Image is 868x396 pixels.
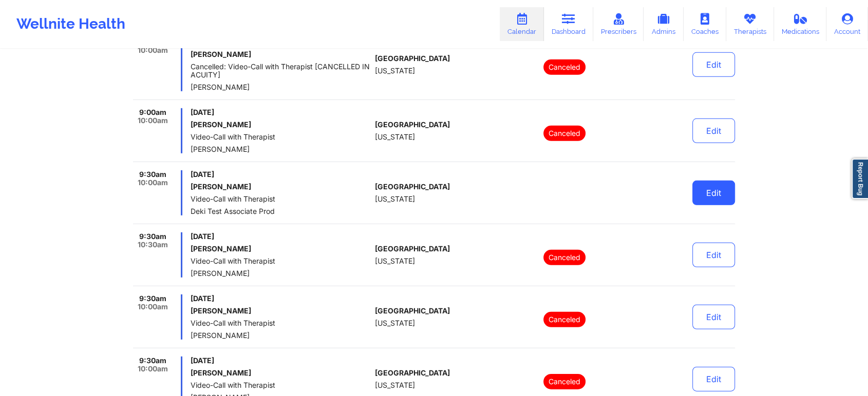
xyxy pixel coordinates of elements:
[139,294,166,303] span: 9:30am
[375,183,450,191] span: [GEOGRAPHIC_DATA]
[139,108,166,116] span: 9:00am
[191,207,371,215] span: Deki Test Associate Prod
[375,369,450,377] span: [GEOGRAPHIC_DATA]
[543,374,586,389] p: Canceled
[191,183,371,191] h6: [PERSON_NAME]
[139,170,166,179] span: 9:30am
[138,179,168,187] span: 10:00am
[375,245,450,253] span: [GEOGRAPHIC_DATA]
[692,118,735,143] button: Edit
[692,305,735,329] button: Edit
[191,307,371,315] h6: [PERSON_NAME]
[593,7,644,41] a: Prescribers
[138,365,168,373] span: 10:00am
[191,369,371,377] h6: [PERSON_NAME]
[774,7,827,41] a: Medications
[138,46,168,54] span: 10:00am
[375,195,415,203] span: [US_STATE]
[692,52,735,77] button: Edit
[375,121,450,129] span: [GEOGRAPHIC_DATA]
[191,121,371,129] h6: [PERSON_NAME]
[692,181,735,205] button: Edit
[826,7,868,41] a: Account
[544,7,593,41] a: Dashboard
[139,232,166,241] span: 9:30am
[684,7,726,41] a: Coaches
[852,159,868,199] a: Report Bug
[191,83,371,91] span: [PERSON_NAME]
[191,294,371,303] span: [DATE]
[191,245,371,253] h6: [PERSON_NAME]
[543,60,586,75] p: Canceled
[375,319,415,327] span: [US_STATE]
[375,54,450,63] span: [GEOGRAPHIC_DATA]
[375,257,415,265] span: [US_STATE]
[191,381,371,389] span: Video-Call with Therapist
[138,241,168,249] span: 10:30am
[191,257,371,265] span: Video-Call with Therapist
[191,63,371,79] span: Cancelled: Video-Call with Therapist [CANCELLED IN ACUITY]
[375,307,450,315] span: [GEOGRAPHIC_DATA]
[726,7,774,41] a: Therapists
[191,357,371,365] span: [DATE]
[375,67,415,75] span: [US_STATE]
[191,133,371,141] span: Video-Call with Therapist
[138,303,168,311] span: 10:00am
[692,367,735,391] button: Edit
[191,195,371,203] span: Video-Call with Therapist
[191,50,371,58] h6: [PERSON_NAME]
[191,232,371,241] span: [DATE]
[543,126,586,141] p: Canceled
[191,108,371,116] span: [DATE]
[500,7,544,41] a: Calendar
[375,133,415,141] span: [US_STATE]
[191,145,371,153] span: [PERSON_NAME]
[139,357,166,365] span: 9:30am
[191,319,371,327] span: Video-Call with Therapist
[191,269,371,278] span: [PERSON_NAME]
[644,7,684,41] a: Admins
[543,250,586,265] p: Canceled
[138,116,168,125] span: 10:00am
[543,312,586,327] p: Canceled
[375,381,415,389] span: [US_STATE]
[191,170,371,179] span: [DATE]
[191,331,371,340] span: [PERSON_NAME]
[692,243,735,267] button: Edit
